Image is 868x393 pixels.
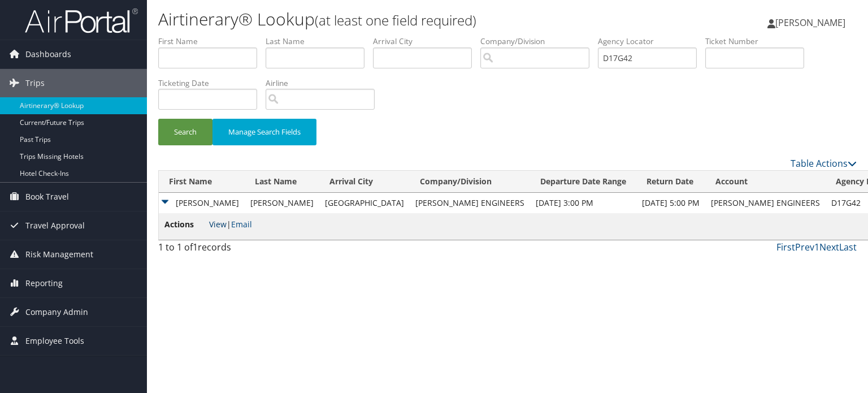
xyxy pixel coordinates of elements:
small: (at least one field required) [315,11,476,29]
button: Search [158,119,212,145]
td: [PERSON_NAME] ENGINEERS [410,193,530,213]
a: View [209,219,227,230]
a: 1 [814,241,819,253]
span: Dashboards [25,40,71,68]
span: Travel Approval [25,211,85,240]
span: Reporting [25,269,63,297]
th: First Name: activate to sort column ascending [159,171,245,193]
label: Airline [266,77,383,89]
td: [PERSON_NAME] [159,193,245,213]
span: [PERSON_NAME] [775,16,845,29]
td: [GEOGRAPHIC_DATA] [319,193,410,213]
td: [DATE] 3:00 PM [530,193,636,213]
td: [PERSON_NAME] ENGINEERS [705,193,826,213]
label: Last Name [266,36,373,47]
th: Departure Date Range: activate to sort column ascending [530,171,636,193]
th: Account: activate to sort column ascending [705,171,826,193]
label: Agency Locator [598,36,705,47]
a: [PERSON_NAME] [767,6,857,40]
span: | [209,219,252,230]
h1: Airtinerary® Lookup [158,7,624,31]
span: Employee Tools [25,327,84,355]
label: Company/Division [480,36,598,47]
label: Ticket Number [705,36,813,47]
label: Ticketing Date [158,77,266,89]
a: Email [231,219,252,230]
span: Company Admin [25,298,88,326]
th: Return Date: activate to sort column ascending [636,171,705,193]
div: 1 to 1 of records [158,240,320,260]
th: Last Name: activate to sort column ascending [245,171,319,193]
a: Last [839,241,857,253]
span: Trips [25,69,45,97]
a: Next [819,241,839,253]
label: First Name [158,36,266,47]
th: Arrival City: activate to sort column ascending [319,171,410,193]
th: Company/Division [410,171,530,193]
span: Actions [164,218,207,231]
a: Table Actions [791,157,857,170]
span: 1 [193,241,198,253]
button: Manage Search Fields [212,119,316,145]
img: airportal-logo.png [25,7,138,34]
a: Prev [795,241,814,253]
span: Risk Management [25,240,93,269]
td: [PERSON_NAME] [245,193,319,213]
a: First [776,241,795,253]
label: Arrival City [373,36,480,47]
td: [DATE] 5:00 PM [636,193,705,213]
span: Book Travel [25,183,69,211]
